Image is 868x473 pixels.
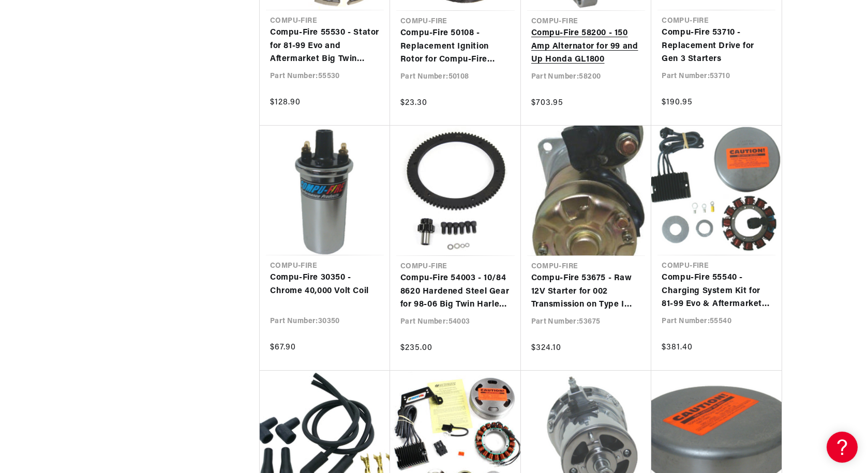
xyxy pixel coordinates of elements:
a: Compu-Fire 53675 - Raw 12V Starter for 002 Transmission on Type I Bug and 67-75 Type 2 Bus [531,272,641,312]
a: Compu-Fire 53710 - Replacement Drive for Gen 3 Starters [662,26,771,66]
a: Compu-Fire 30350 - Chrome 40,000 Volt Coil [270,271,380,298]
a: Compu-Fire 54003 - 10/84 8620 Hardened Steel Gear for 98-06 Big Twin Harley® Models (Except 2006 ... [400,272,511,312]
a: Compu-Fire 50108 - Replacement Ignition Rotor for Compu-Fire Electronic Advance Ignition Kits [400,27,511,67]
a: Compu-Fire 55530 - Stator for 81-99 Evo and Aftermarket Big Twin Harley® Models (OEM 29970-88) [270,26,380,66]
a: Compu-Fire 58200 - 150 Amp Alternator for 99 and Up Honda GL1800 [531,27,641,67]
a: Compu-Fire 55540 - Charging System Kit for 81-99 Evo & Aftermarket Big Twin Harley® Models [662,271,771,311]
